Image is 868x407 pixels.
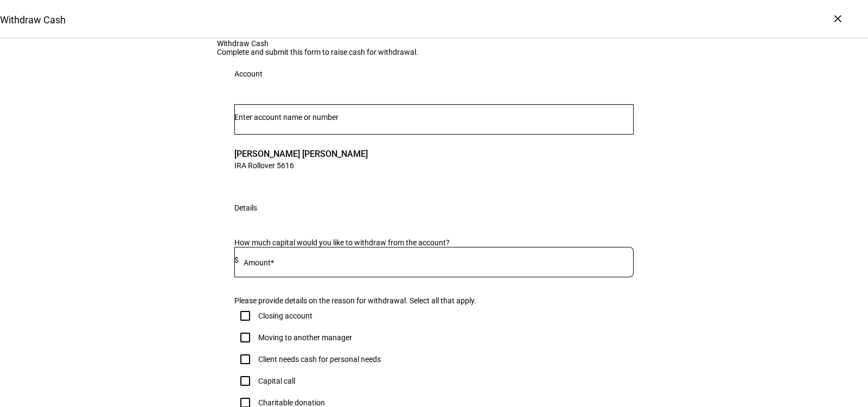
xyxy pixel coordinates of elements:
[244,258,274,267] mat-label: Amount*
[234,256,239,264] span: $
[258,333,352,342] div: Moving to another manager
[258,377,295,385] div: Capital call
[234,160,368,170] span: IRA Rollover 5616
[258,398,325,407] div: Charitable donation
[829,10,846,27] div: ×
[234,238,634,247] div: How much capital would you like to withdraw from the account?
[234,113,634,122] input: Number
[234,296,634,305] div: Please provide details on the reason for withdrawal. Select all that apply.
[258,311,312,320] div: Closing account
[234,148,368,160] span: [PERSON_NAME] [PERSON_NAME]
[234,203,257,212] div: Details
[258,355,381,364] div: Client needs cash for personal needs
[234,69,263,78] div: Account
[217,39,651,48] div: Withdraw Cash
[217,48,651,56] div: Complete and submit this form to raise cash for withdrawal.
